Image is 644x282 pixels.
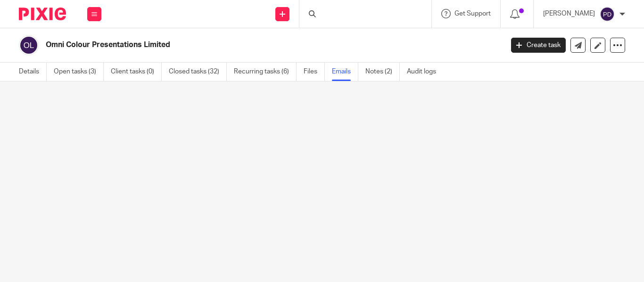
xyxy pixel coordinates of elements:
[407,63,443,81] a: Audit logs
[19,63,47,81] a: Details
[19,35,39,55] img: svg%3E
[19,8,66,20] img: Pixie
[600,7,615,22] img: svg%3E
[54,63,104,81] a: Open tasks (3)
[234,63,297,81] a: Recurring tasks (6)
[454,10,491,17] span: Get Support
[169,63,227,81] a: Closed tasks (32)
[590,38,605,53] a: Edit client
[511,38,566,53] a: Create task
[332,63,358,81] a: Emails
[304,63,325,81] a: Files
[570,38,586,53] a: Send new email
[543,9,595,18] p: [PERSON_NAME]
[365,63,400,81] a: Notes (2)
[111,63,162,81] a: Client tasks (0)
[46,40,407,50] h2: Omni Colour Presentations Limited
